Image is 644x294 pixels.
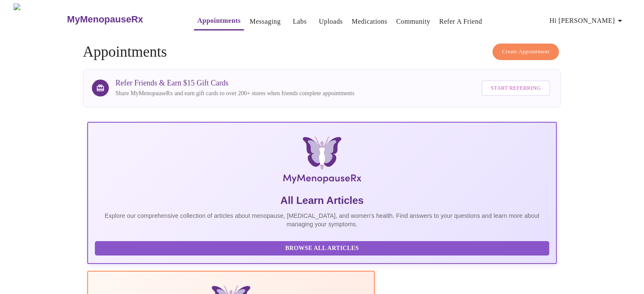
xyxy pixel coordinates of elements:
[293,16,307,27] a: Labs
[286,13,313,30] button: Labs
[315,13,346,30] button: Uploads
[481,80,550,96] button: Start Referring
[116,89,354,98] p: Share MyMenopauseRx and earn gift cards to over 200+ stores when friends complete appointments
[95,212,550,228] p: Explore our comprehensive collection of articles about menopause, [MEDICAL_DATA], and women's hea...
[319,16,343,27] a: Uploads
[67,14,143,25] h3: MyMenopauseRx
[492,44,559,60] button: Create Appointment
[197,15,240,27] a: Appointments
[491,83,541,93] span: Start Referring
[249,16,280,27] a: Messaging
[351,16,387,27] a: Medications
[546,12,628,29] button: Hi [PERSON_NAME]
[14,3,66,35] img: MyMenopauseRx Logo
[95,241,550,256] button: Browse All Articles
[83,44,561,60] h4: Appointments
[116,79,354,88] h3: Refer Friends & Earn $15 Gift Cards
[439,16,482,27] a: Refer a Friend
[95,244,552,251] a: Browse All Articles
[436,13,486,30] button: Refer a Friend
[396,16,431,27] a: Community
[348,13,390,30] button: Medications
[550,15,625,27] span: Hi [PERSON_NAME]
[502,47,550,57] span: Create Appointment
[103,243,541,254] span: Browse All Articles
[393,13,434,30] button: Community
[194,12,244,30] button: Appointments
[95,194,550,207] h5: All Learn Articles
[165,136,478,187] img: MyMenopauseRx Logo
[479,76,552,100] a: Start Referring
[66,5,177,34] a: MyMenopauseRx
[246,13,284,30] button: Messaging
